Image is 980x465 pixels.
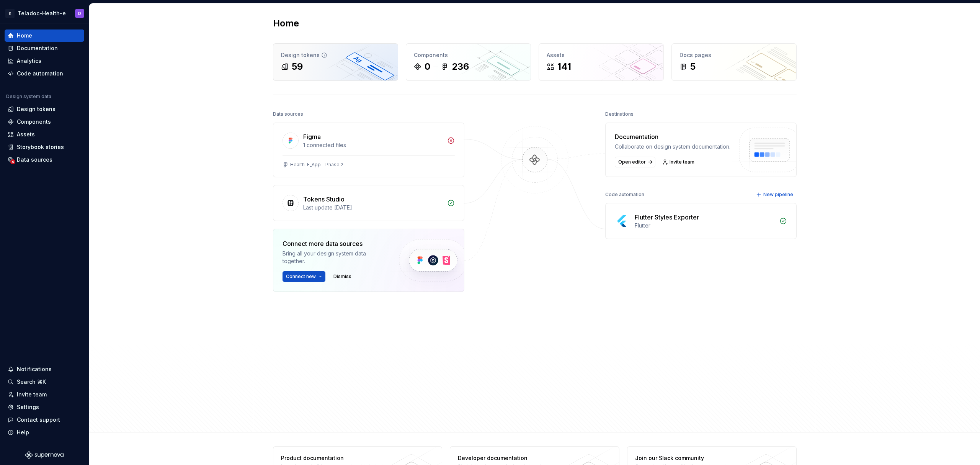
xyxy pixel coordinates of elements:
[452,61,469,73] div: 236
[281,51,390,59] div: Design tokens
[2,5,87,21] button: DTeladoc-Health-eD
[5,401,84,413] a: Settings
[283,271,325,282] button: Connect new
[605,109,634,120] div: Destinations
[17,44,58,52] div: Documentation
[660,157,698,167] a: Invite team
[406,43,531,81] a: Components0236
[635,222,775,229] div: Flutter
[615,157,655,167] a: Open editor
[17,429,29,436] div: Help
[330,271,355,282] button: Dismiss
[5,128,84,141] a: Assets
[17,378,46,386] div: Search ⌘K
[5,414,84,426] button: Contact support
[5,29,84,42] a: Home
[557,61,571,73] div: 141
[25,451,64,459] svg: Supernova Logo
[17,57,41,65] div: Analytics
[273,43,398,81] a: Design tokens59
[635,213,699,222] div: Flutter Styles Exporter
[754,189,797,200] button: New pipeline
[5,141,84,153] a: Storybook stories
[635,454,746,462] div: Join our Slack community
[17,365,52,373] div: Notifications
[303,141,443,149] div: 1 connected files
[763,192,793,198] span: New pipeline
[281,454,392,462] div: Product documentation
[5,388,84,401] a: Invite team
[458,454,569,462] div: Developer documentation
[292,61,303,73] div: 59
[17,131,35,138] div: Assets
[17,403,39,411] div: Settings
[670,159,694,165] span: Invite team
[605,189,644,200] div: Code automation
[17,118,51,126] div: Components
[17,416,60,424] div: Contact support
[333,273,351,280] span: Dismiss
[615,132,730,141] div: Documentation
[17,105,56,113] div: Design tokens
[6,93,51,100] div: Design system data
[5,67,84,80] a: Code automation
[17,156,52,164] div: Data sources
[5,42,84,54] a: Documentation
[78,10,81,16] div: D
[547,51,656,59] div: Assets
[303,195,345,204] div: Tokens Studio
[17,143,64,151] div: Storybook stories
[5,154,84,166] a: Data sources
[618,159,646,165] span: Open editor
[690,61,696,73] div: 5
[18,10,66,17] div: Teladoc-Health-e
[273,185,464,221] a: Tokens StudioLast update [DATE]
[425,61,430,73] div: 0
[5,9,15,18] div: D
[283,239,386,248] div: Connect more data sources
[303,132,321,141] div: Figma
[414,51,523,59] div: Components
[273,123,464,177] a: Figma1 connected filesHealth-E_App - Phase 2
[679,51,789,59] div: Docs pages
[671,43,797,81] a: Docs pages5
[5,426,84,439] button: Help
[303,204,443,211] div: Last update [DATE]
[273,17,299,29] h2: Home
[273,109,303,120] div: Data sources
[615,143,730,151] div: Collaborate on design system documentation.
[539,43,664,81] a: Assets141
[290,162,343,168] div: Health-E_App - Phase 2
[5,363,84,375] button: Notifications
[5,376,84,388] button: Search ⌘K
[5,116,84,128] a: Components
[5,103,84,115] a: Design tokens
[17,32,32,39] div: Home
[17,70,63,77] div: Code automation
[5,55,84,67] a: Analytics
[286,273,316,280] span: Connect new
[283,250,386,265] div: Bring all your design system data together.
[17,391,47,398] div: Invite team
